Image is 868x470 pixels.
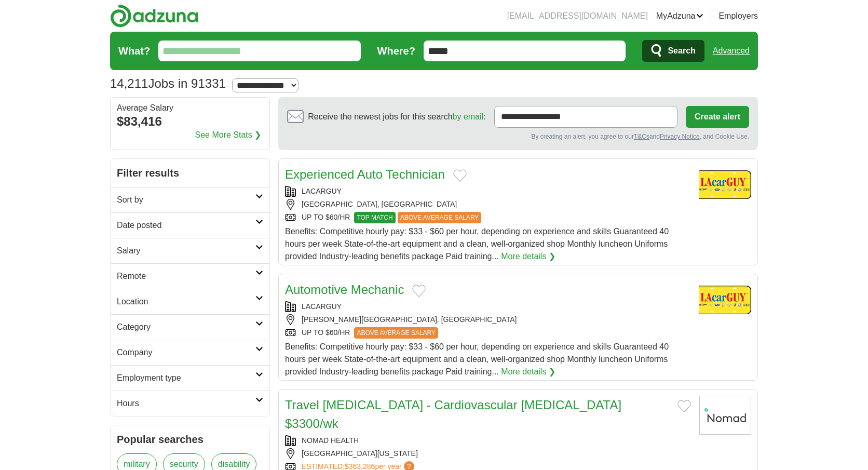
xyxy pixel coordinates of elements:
[110,76,226,90] h1: Jobs in 91331
[302,436,359,445] a: NOMAD HEALTH
[377,43,415,59] label: Where?
[117,194,255,206] h2: Sort by
[285,398,621,431] a: Travel [MEDICAL_DATA] - Cardiovascular [MEDICAL_DATA] $3300/wk
[677,400,691,412] button: Add to favorite jobs
[412,285,426,297] button: Add to favorite jobs
[111,365,269,391] a: Employment type
[354,212,395,223] span: TOP MATCH
[117,112,263,131] div: $83,416
[285,448,691,459] div: [GEOGRAPHIC_DATA][US_STATE]
[718,10,758,22] a: Employers
[398,212,482,223] span: ABOVE AVERAGE SALARY
[117,397,255,410] h2: Hours
[118,43,150,59] label: What?
[110,74,148,93] span: 14,211
[117,372,255,384] h2: Employment type
[285,199,691,210] div: [GEOGRAPHIC_DATA], [GEOGRAPHIC_DATA]
[117,270,255,283] h2: Remote
[195,129,262,141] a: See More Stats ❯
[453,112,484,121] a: by email
[656,10,704,22] a: MyAdzuna
[285,186,691,197] div: LACARGUY
[501,366,555,378] a: More details ❯
[668,41,695,61] span: Search
[117,219,255,232] h2: Date posted
[111,187,269,212] a: Sort by
[111,391,269,416] a: Hours
[699,280,751,319] img: Company logo
[117,432,263,447] h2: Popular searches
[111,314,269,340] a: Category
[285,327,691,339] div: UP TO $60/HR
[507,10,648,22] li: [EMAIL_ADDRESS][DOMAIN_NAME]
[501,250,555,263] a: More details ❯
[111,159,269,187] h2: Filter results
[285,212,691,223] div: UP TO $60/HR
[110,4,198,28] img: Adzuna logo
[287,132,749,141] div: By creating an alert, you agree to our and , and Cookie Use.
[285,314,691,325] div: [PERSON_NAME][GEOGRAPHIC_DATA], [GEOGRAPHIC_DATA]
[285,342,669,376] span: Benefits: Competitive hourly pay: $33 - $60 per hour, depending on experience and skills Guarante...
[285,283,404,297] a: Automotive Mechanic
[634,133,649,140] a: T&Cs
[686,106,749,128] button: Create alert
[111,212,269,238] a: Date posted
[660,133,700,140] a: Privacy Notice
[285,167,445,181] a: Experienced Auto Technician
[117,104,263,112] div: Average Salary
[117,245,255,257] h2: Salary
[285,301,691,312] div: LACARGUY
[354,327,438,339] span: ABOVE AVERAGE SALARY
[111,238,269,263] a: Salary
[308,111,485,123] span: Receive the newest jobs for this search :
[111,289,269,314] a: Location
[117,321,255,333] h2: Category
[111,263,269,289] a: Remote
[642,40,704,62] button: Search
[713,41,750,61] a: Advanced
[699,165,751,204] img: Company logo
[117,296,255,308] h2: Location
[285,227,669,261] span: Benefits: Competitive hourly pay: $33 - $60 per hour, depending on experience and skills Guarante...
[111,340,269,365] a: Company
[117,346,255,359] h2: Company
[699,396,751,435] img: Nomad Health logo
[453,169,467,182] button: Add to favorite jobs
